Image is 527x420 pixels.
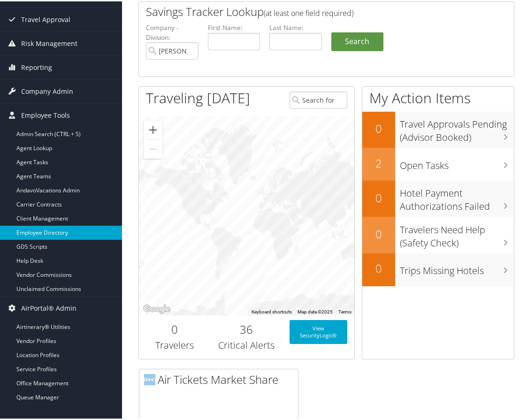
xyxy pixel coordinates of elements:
span: Company Admin [21,78,73,102]
a: Terms (opens in new tab) [338,308,351,313]
a: Open this area in Google Maps (opens a new window) [141,302,172,314]
h2: Savings Tracker Lookup [146,2,475,18]
img: domo-logo.png [144,373,155,384]
input: search accounts [146,41,199,58]
a: Search [331,31,384,50]
h2: 0 [146,320,204,336]
button: Keyboard shortcuts [252,307,292,314]
input: Search for Traveler [290,90,347,107]
span: Reporting [21,54,52,78]
button: Zoom in [144,119,162,138]
a: 0Trips Missing Hotels [362,252,514,285]
h2: Air Tickets Market Share [144,370,298,386]
span: Map data ©2025 [298,308,333,313]
h3: Travelers Need Help (Safety Check) [400,217,514,248]
img: Google [141,302,172,314]
label: Last Name: [269,22,322,31]
h3: Open Tasks [400,153,514,171]
a: 0Travel Approvals Pending (Advisor Booked) [362,110,514,146]
h1: Traveling [DATE] [146,87,250,107]
h3: Critical Alerts [218,337,275,351]
h3: Hotel Payment Authorizations Failed [400,181,514,212]
h2: 2 [362,154,395,170]
label: First Name: [208,22,260,31]
a: 2Open Tasks [362,146,514,179]
h2: 0 [362,189,395,205]
a: View SecurityLogic® [290,319,347,343]
h3: Travel Approvals Pending (Advisor Booked) [400,112,514,143]
span: Risk Management [21,31,77,54]
span: Travel Approval [21,7,70,30]
span: Employee Tools [21,102,70,126]
span: (at least one field required) [264,7,353,17]
label: Company - Division: [146,22,199,41]
a: 0Travelers Need Help (Safety Check) [362,215,514,252]
h2: 36 [218,320,275,336]
h3: Trips Missing Hotels [400,258,514,276]
h2: 0 [362,225,395,241]
h1: My Action Items [362,87,514,107]
h2: 0 [362,119,395,135]
a: 0Hotel Payment Authorizations Failed [362,179,514,215]
span: AirPortal® Admin [21,295,76,319]
button: Zoom out [144,138,162,157]
h2: 0 [362,259,395,275]
h3: Travelers [146,337,204,351]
